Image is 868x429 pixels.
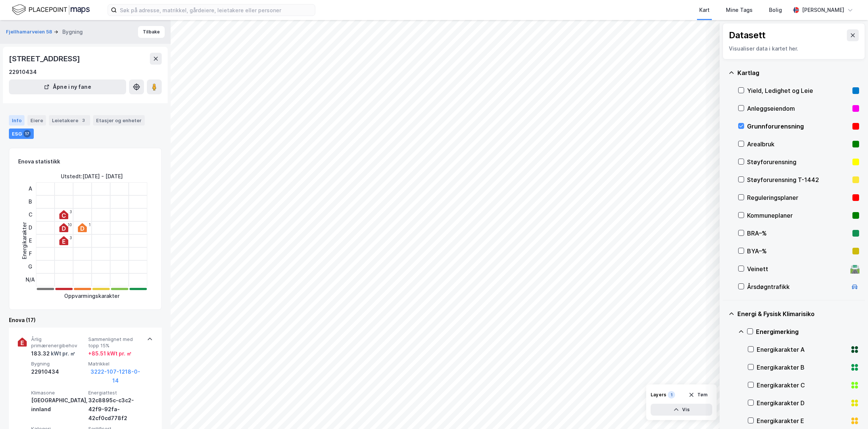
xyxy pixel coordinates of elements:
[9,316,162,325] div: Enova (17)
[26,247,35,260] div: F
[747,175,849,184] div: Støyforurensning T-1442
[31,361,85,367] span: Bygning
[769,6,782,14] div: Bolig
[50,349,75,358] div: kWt pr. ㎡
[699,6,710,14] div: Kart
[18,157,60,166] div: Enova statistikk
[70,209,72,214] div: 3
[729,29,766,41] div: Datasett
[64,292,119,300] div: Oppvarmingskarakter
[80,117,87,124] div: 3
[747,86,849,95] div: Yield, Ledighet og Leie
[651,404,712,416] button: Vis
[729,44,859,53] div: Visualiser data i kartet her.
[9,79,126,94] button: Åpne i ny fane
[26,208,35,221] div: C
[831,393,868,429] iframe: Chat Widget
[757,381,847,390] div: Energikarakter C
[26,273,35,286] div: N/A
[737,68,859,77] div: Kartlag
[757,399,847,407] div: Energikarakter D
[26,195,35,208] div: B
[747,282,847,291] div: Årsdøgntrafikk
[27,115,46,126] div: Eiere
[89,222,91,227] div: 1
[850,264,860,274] div: 🛣️
[23,130,31,137] div: 17
[668,391,675,399] div: 1
[802,6,844,14] div: [PERSON_NAME]
[68,222,72,227] div: 10
[70,235,72,240] div: 3
[88,396,142,423] div: 32c8895c-c3c2-42f9-92fa-42cf0cd778f2
[62,27,83,36] div: Bygning
[747,264,847,273] div: Veinett
[31,390,85,396] span: Klimasone
[747,140,849,149] div: Arealbruk
[9,129,34,139] div: ESG
[747,211,849,220] div: Kommuneplaner
[31,349,75,358] div: 183.32
[88,367,142,385] button: 3222-107-1218-0-14
[26,260,35,273] div: G
[747,122,849,131] div: Grunnforurensning
[756,327,859,336] div: Energimerking
[88,390,142,396] span: Energiattest
[88,336,142,349] span: Sammenlignet med topp 15%
[757,345,847,354] div: Energikarakter A
[31,367,85,376] div: 22910434
[726,6,753,14] div: Mine Tags
[747,247,849,256] div: BYA–%
[20,222,29,259] div: Energikarakter
[831,393,868,429] div: Kontrollprogram for chat
[747,193,849,202] div: Reguleringsplaner
[88,349,132,358] div: + 85.51 kWt pr. ㎡
[747,229,849,238] div: BRA–%
[651,392,666,398] div: Layers
[26,234,35,247] div: E
[684,389,712,401] button: Tøm
[757,363,847,372] div: Energikarakter B
[61,172,123,181] div: Utstedt : [DATE] - [DATE]
[9,53,82,65] div: [STREET_ADDRESS]
[26,221,35,234] div: D
[9,115,24,126] div: Info
[12,3,90,16] img: logo.f888ab2527a4732fd821a326f86c7f29.svg
[9,68,37,77] div: 22910434
[31,336,85,349] span: Årlig primærenergibehov
[737,309,859,318] div: Energi & Fysisk Klimarisiko
[88,361,142,367] span: Matrikkel
[747,157,849,166] div: Støyforurensning
[96,117,142,124] div: Etasjer og enheter
[117,4,315,16] input: Søk på adresse, matrikkel, gårdeiere, leietakere eller personer
[31,396,85,414] div: [GEOGRAPHIC_DATA], innland
[26,182,35,195] div: A
[6,28,54,36] button: Fjellhamarveien 58
[138,26,165,38] button: Tilbake
[49,115,90,126] div: Leietakere
[757,416,847,425] div: Energikarakter E
[747,104,849,113] div: Anleggseiendom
